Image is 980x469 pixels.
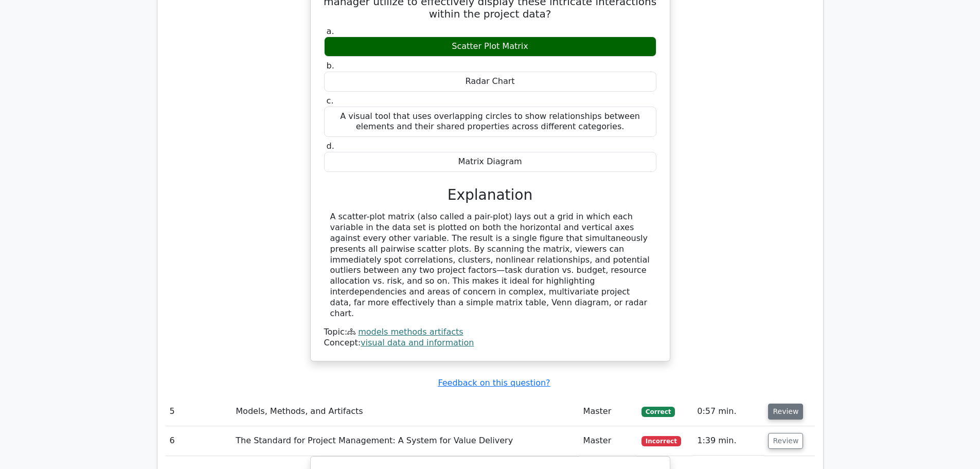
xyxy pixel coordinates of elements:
[166,426,232,456] td: 6
[231,426,579,456] td: The Standard for Project Management: A System for Value Delivery
[324,72,656,92] div: Radar Chart
[324,107,656,137] div: A visual tool that uses overlapping circles to show relationships between elements and their shar...
[642,436,681,446] span: Incorrect
[693,397,764,426] td: 0:57 min.
[438,378,550,388] a: Feedback on this question?
[768,404,803,420] button: Review
[361,338,474,348] a: visual data and information
[324,338,656,349] div: Concept:
[327,141,334,151] span: d.
[358,327,463,337] a: models methods artifacts
[693,426,764,456] td: 1:39 min.
[324,327,656,338] div: Topic:
[579,426,637,456] td: Master
[327,61,334,71] span: b.
[327,96,334,106] span: c.
[327,26,334,36] span: a.
[166,397,232,426] td: 5
[330,212,650,319] div: A scatter-plot matrix (also called a pair-plot) lays out a grid in which each variable in the dat...
[768,433,803,449] button: Review
[324,152,656,172] div: Matrix Diagram
[579,397,637,426] td: Master
[330,186,650,204] h3: Explanation
[231,397,579,426] td: Models, Methods, and Artifacts
[642,407,675,417] span: Correct
[324,37,656,57] div: Scatter Plot Matrix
